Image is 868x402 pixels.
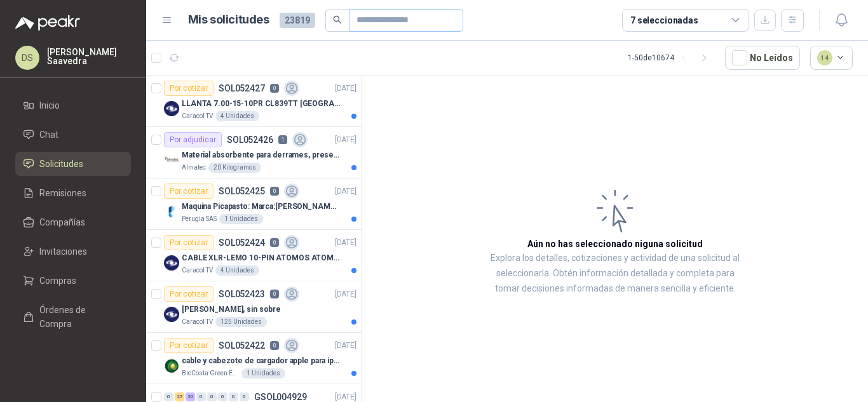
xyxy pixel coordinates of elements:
[215,317,267,327] div: 125 Unidades
[164,81,214,96] div: Por cotizar
[47,48,131,65] p: [PERSON_NAME] Saavedra
[270,238,279,247] p: 0
[810,46,853,70] button: 14
[15,181,131,205] a: Remisiones
[15,152,131,176] a: Solicitudes
[254,392,307,401] p: GSOL004929
[164,255,179,271] img: Company Logo
[15,46,39,70] div: DS
[527,237,703,251] h3: Aún no has seleccionado niguna solicitud
[270,84,279,93] p: 0
[219,84,265,93] p: SOL052427
[39,303,119,331] span: Órdenes de Compra
[207,392,217,401] div: 0
[39,274,76,288] span: Compras
[270,341,279,350] p: 0
[146,230,362,281] a: Por cotizarSOL0524240[DATE] Company LogoCABLE XLR-LEMO 10-PIN ATOMOS ATOMCAB016Caracol TV4 Unidades
[15,298,131,336] a: Órdenes de Compra
[182,304,281,316] p: [PERSON_NAME], sin sobre
[182,368,239,379] p: BioCosta Green Energy S.A.S
[215,111,259,121] div: 4 Unidades
[146,178,362,230] a: Por cotizarSOL0524250[DATE] Company LogoMaquina Picapasto: Marca:[PERSON_NAME]. Modelo: P9MR. Ser...
[39,215,85,229] span: Compañías
[215,265,259,276] div: 4 Unidades
[182,149,340,161] p: Material absorbente para derrames, presentación de 20 kg (1 bulto)
[278,135,287,144] p: 1
[630,13,698,27] div: 7 seleccionadas
[241,368,285,379] div: 1 Unidades
[164,184,214,199] div: Por cotizar
[182,355,340,367] p: cable y cabezote de cargador apple para iphone
[164,392,173,401] div: 0
[219,214,263,224] div: 1 Unidades
[240,392,249,401] div: 0
[335,288,356,300] p: [DATE]
[280,13,315,28] span: 23819
[164,132,222,147] div: Por adjudicar
[182,111,213,121] p: Caracol TV
[229,392,238,401] div: 0
[182,201,340,213] p: Maquina Picapasto: Marca:[PERSON_NAME]. Modelo: P9MR. Serie: 2973
[219,290,265,298] p: SOL052423
[15,210,131,234] a: Compañías
[164,204,179,219] img: Company Logo
[15,269,131,293] a: Compras
[182,252,340,264] p: CABLE XLR-LEMO 10-PIN ATOMOS ATOMCAB016
[175,392,184,401] div: 27
[39,186,86,200] span: Remisiones
[227,135,273,144] p: SOL052426
[164,286,214,302] div: Por cotizar
[335,237,356,249] p: [DATE]
[146,76,362,127] a: Por cotizarSOL0524270[DATE] Company LogoLLANTA 7.00-15-10PR CL839TT [GEOGRAPHIC_DATA][PERSON_NAME...
[182,317,213,327] p: Caracol TV
[219,238,265,247] p: SOL052424
[219,341,265,350] p: SOL052422
[270,290,279,298] p: 0
[15,15,80,30] img: Logo peakr
[208,163,261,173] div: 20 Kilogramos
[146,281,362,333] a: Por cotizarSOL0524230[DATE] Company Logo[PERSON_NAME], sin sobreCaracol TV125 Unidades
[335,134,356,146] p: [DATE]
[628,48,715,68] div: 1 - 50 de 10674
[39,157,83,171] span: Solicitudes
[489,251,741,297] p: Explora los detalles, cotizaciones y actividad de una solicitud al seleccionarla. Obtén informaci...
[182,265,213,276] p: Caracol TV
[15,93,131,117] a: Inicio
[164,235,214,250] div: Por cotizar
[15,123,131,147] a: Chat
[164,358,179,373] img: Company Logo
[182,163,206,173] p: Almatec
[335,185,356,198] p: [DATE]
[196,392,206,401] div: 0
[335,340,356,352] p: [DATE]
[146,333,362,384] a: Por cotizarSOL0524220[DATE] Company Logocable y cabezote de cargador apple para iphoneBioCosta Gr...
[15,239,131,264] a: Invitaciones
[270,187,279,196] p: 0
[219,187,265,196] p: SOL052425
[164,338,214,353] div: Por cotizar
[164,101,179,116] img: Company Logo
[186,392,195,401] div: 20
[333,15,342,24] span: search
[39,245,87,258] span: Invitaciones
[39,98,60,112] span: Inicio
[188,11,269,29] h1: Mis solicitudes
[725,46,800,70] button: No Leídos
[182,214,217,224] p: Perugia SAS
[39,128,58,142] span: Chat
[182,98,340,110] p: LLANTA 7.00-15-10PR CL839TT [GEOGRAPHIC_DATA][PERSON_NAME]
[335,83,356,95] p: [DATE]
[164,152,179,168] img: Company Logo
[164,307,179,322] img: Company Logo
[218,392,227,401] div: 0
[146,127,362,178] a: Por adjudicarSOL0524261[DATE] Company LogoMaterial absorbente para derrames, presentación de 20 k...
